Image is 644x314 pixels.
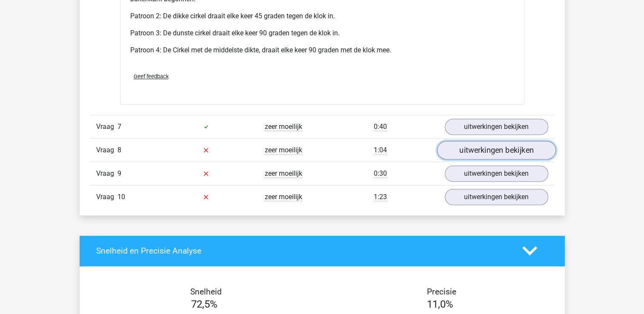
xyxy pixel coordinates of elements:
span: Vraag [96,122,117,132]
p: Patroon 3: De dunste cirkel draait elke keer 90 graden tegen de klok in. [130,28,514,38]
span: Geef feedback [134,73,169,80]
p: Patroon 4: De Cirkel met de middelste dikte, draait elke keer 90 graden met de klok mee. [130,45,514,55]
span: 72,5% [191,298,218,310]
a: uitwerkingen bekijken [445,189,548,205]
a: uitwerkingen bekijken [445,119,548,135]
a: uitwerkingen bekijken [445,166,548,182]
span: zeer moeilijk [265,146,302,154]
h4: Snelheid [96,287,316,297]
span: 7 [117,123,121,131]
span: 0:30 [374,169,387,178]
span: 1:04 [374,146,387,154]
span: 10 [117,193,125,201]
span: 1:23 [374,193,387,201]
span: zeer moeilijk [265,123,302,131]
h4: Precisie [332,287,552,297]
span: zeer moeilijk [265,169,302,178]
span: 8 [117,146,121,154]
h4: Snelheid en Precisie Analyse [96,246,509,256]
span: 11,0% [427,298,453,310]
p: Patroon 2: De dikke cirkel draait elke keer 45 graden tegen de klok in. [130,11,514,21]
span: Vraag [96,192,117,202]
span: Vraag [96,168,117,179]
span: 9 [117,169,121,177]
a: uitwerkingen bekijken [437,141,555,160]
span: 0:40 [374,123,387,131]
span: Vraag [96,145,117,155]
span: zeer moeilijk [265,193,302,201]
